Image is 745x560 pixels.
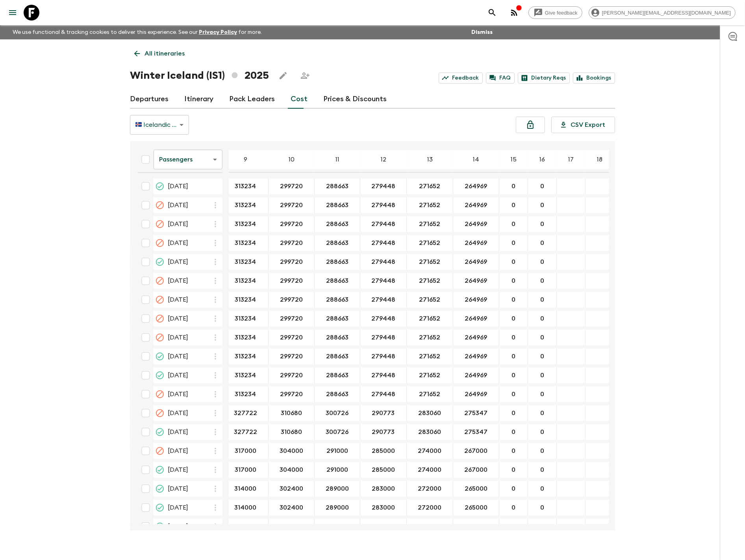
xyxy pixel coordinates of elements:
[540,155,545,164] p: 16
[528,273,557,289] div: 13 Feb 2025; 16
[530,273,555,289] button: 0
[130,90,169,109] a: Departures
[455,424,497,440] button: 275347
[410,330,450,345] button: 271652
[168,257,188,267] span: [DATE]
[455,481,497,497] button: 265000
[363,405,404,421] button: 290773
[155,484,165,493] svg: On Sale
[145,49,185,58] p: All itineraries
[530,254,555,270] button: 0
[530,292,555,308] button: 0
[223,311,269,326] div: 27 Feb 2025; 9
[226,330,266,345] button: 313234
[501,235,526,251] button: 0
[469,27,495,38] button: Dismiss
[530,424,555,440] button: 0
[271,292,312,308] button: 299720
[501,424,526,440] button: 0
[223,216,269,232] div: 23 Jan 2025; 9
[501,349,526,364] button: 0
[226,367,266,383] button: 313234
[407,254,453,270] div: 06 Feb 2025; 13
[155,465,165,475] svg: Guaranteed
[291,90,308,109] a: Cost
[226,292,266,308] button: 313234
[155,503,165,512] svg: Guaranteed
[456,292,497,308] button: 264969
[362,500,404,515] button: 283000
[455,405,497,421] button: 275347
[456,216,497,232] button: 264969
[407,178,453,194] div: 02 Jan 2025; 13
[271,197,312,213] button: 299720
[315,178,360,194] div: 02 Jan 2025; 11
[407,197,453,213] div: 16 Jan 2025; 13
[501,330,526,345] button: 0
[168,200,188,210] span: [DATE]
[297,68,313,83] span: Share this itinerary
[225,443,266,459] button: 317000
[155,276,165,286] svg: Cancelled
[317,386,358,402] button: 288663
[362,462,404,478] button: 285000
[410,349,450,364] button: 271652
[410,235,450,251] button: 271652
[557,178,586,194] div: 02 Jan 2025; 17
[271,178,312,194] button: 299720
[226,349,266,364] button: 313234
[226,178,266,194] button: 313234
[409,424,451,440] button: 283060
[223,254,269,270] div: 06 Feb 2025; 9
[453,292,499,308] div: 20 Feb 2025; 14
[155,200,165,210] svg: Cancelled
[499,216,528,232] div: 23 Jan 2025; 15
[381,155,386,164] p: 12
[501,481,526,497] button: 0
[317,311,358,326] button: 288663
[528,292,557,308] div: 20 Feb 2025; 16
[516,117,545,133] button: Unlock costs
[456,235,497,251] button: 264969
[269,178,315,194] div: 02 Jan 2025; 10
[155,389,165,399] svg: Cancelled
[317,330,358,345] button: 288663
[269,197,315,213] div: 16 Jan 2025; 10
[269,330,315,345] div: 06 Mar 2025; 10
[224,405,267,421] button: 327722
[226,235,266,251] button: 313234
[271,330,312,345] button: 299720
[269,292,315,308] div: 20 Feb 2025; 10
[530,349,555,364] button: 0
[223,197,269,213] div: 16 Jan 2025; 9
[528,178,557,194] div: 02 Jan 2025; 16
[528,197,557,213] div: 16 Jan 2025; 16
[453,178,499,194] div: 02 Jan 2025; 14
[501,197,526,213] button: 0
[155,257,165,267] svg: Completed
[456,367,497,383] button: 264969
[530,330,555,345] button: 0
[456,273,497,289] button: 264969
[9,25,265,39] p: We use functional & tracking cookies to deliver this experience. See our for more.
[530,386,555,402] button: 0
[541,10,582,16] span: Give feedback
[597,155,602,164] p: 18
[270,500,313,515] button: 302400
[586,178,614,194] div: 02 Jan 2025; 18
[499,292,528,308] div: 20 Feb 2025; 15
[407,311,453,326] div: 27 Feb 2025; 13
[557,311,586,326] div: 27 Feb 2025; 17
[362,367,405,383] button: 279448
[360,311,407,326] div: 27 Feb 2025; 12
[275,68,291,83] button: Edit this itinerary
[317,405,358,421] button: 300726
[409,443,451,459] button: 274000
[271,386,312,402] button: 299720
[439,72,483,83] a: Feedback
[362,273,405,289] button: 279448
[456,178,497,194] button: 264969
[528,235,557,251] div: 30 Jan 2025; 16
[501,254,526,270] button: 0
[270,481,313,497] button: 302400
